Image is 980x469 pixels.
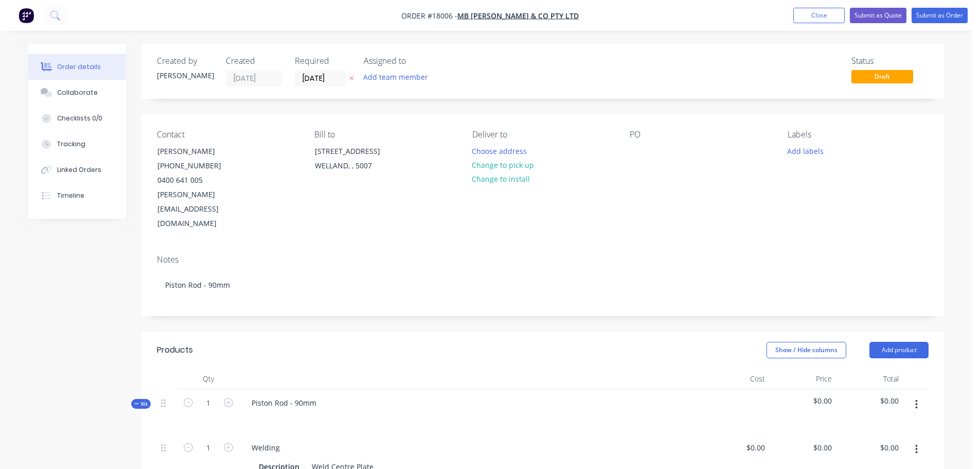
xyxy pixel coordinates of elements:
div: [PHONE_NUMBER] [157,159,243,173]
button: Change to pick up [467,158,540,172]
button: Show / Hide columns [767,342,846,358]
button: Add labels [781,144,829,158]
div: Created by [157,56,213,66]
button: Add product [869,342,929,358]
div: Notes [157,255,929,265]
div: Bill to [314,130,455,140]
button: Add team member [364,70,434,84]
img: Factory [19,8,34,23]
div: Total [836,369,903,389]
div: Assigned to [364,56,467,66]
div: WELLAND, , 5007 [315,159,400,173]
button: Add team member [358,70,434,84]
div: Order details [57,62,101,72]
span: $0.00 [840,395,899,406]
button: Change to install [467,172,536,186]
div: Products [157,344,193,356]
div: Checklists 0/0 [57,114,102,123]
div: Piston Rod - 90mm [157,269,929,301]
button: Choose address [467,144,532,158]
span: $0.00 [773,395,832,406]
div: [PERSON_NAME] [157,144,243,159]
div: [STREET_ADDRESS]WELLAND, , 5007 [306,144,409,177]
div: Piston Rod - 90mm [243,395,325,410]
button: Order details [28,54,126,80]
div: Qty [177,369,239,389]
div: Contact [157,130,298,140]
div: Labels [788,130,929,140]
button: Tracking [28,131,126,157]
div: [PERSON_NAME][PHONE_NUMBER]0400 641 005[PERSON_NAME][EMAIL_ADDRESS][DOMAIN_NAME] [149,144,252,231]
div: Status [851,56,929,66]
div: Timeline [57,191,84,200]
div: Cost [702,369,769,389]
div: Price [769,369,836,389]
button: Collaborate [28,80,126,106]
div: Kit [131,399,151,409]
div: 0400 641 005 [157,173,243,187]
div: Required [295,56,351,66]
div: Created [226,56,282,66]
div: Welding [243,440,288,455]
button: Checklists 0/0 [28,106,126,131]
span: Kit [134,400,148,408]
div: PO [630,130,771,140]
div: [PERSON_NAME][EMAIL_ADDRESS][DOMAIN_NAME] [157,187,243,231]
button: Linked Orders [28,157,126,183]
div: [PERSON_NAME] [157,70,213,81]
span: Draft [851,70,913,83]
button: Submit as Order [912,8,968,23]
div: Deliver to [472,130,613,140]
div: Linked Orders [57,165,101,175]
a: MB [PERSON_NAME] & Co Pty Ltd [457,11,579,21]
span: Order #18006 - [401,11,457,21]
button: Submit as Quote [850,8,906,23]
button: Close [793,8,845,23]
button: Timeline [28,183,126,209]
div: [STREET_ADDRESS] [315,144,400,159]
div: Collaborate [57,88,98,97]
div: Tracking [57,140,85,149]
